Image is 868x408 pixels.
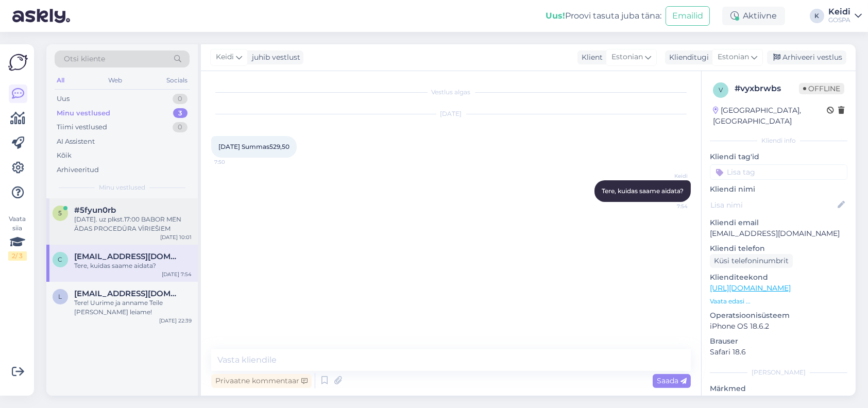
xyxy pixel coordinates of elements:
div: [DATE] 10:01 [160,233,192,241]
p: Klienditeekond [710,272,847,283]
span: 7:50 [214,158,253,166]
div: Tere, kuidas saame aidata? [74,261,192,270]
a: KeidiGOSPA [828,8,862,24]
div: Arhiveeri vestlus [767,50,846,64]
div: 0 [173,122,188,132]
div: Kliendi info [710,136,847,145]
div: Proovi tasuta juba täna: [546,10,661,22]
span: Keidi [216,52,234,63]
b: Uus! [546,11,565,21]
div: # vyxbrwbs [735,82,799,95]
div: Socials [164,74,190,87]
div: Tere! Uurime ja anname Teile [PERSON_NAME] leiame! [74,298,192,317]
div: [GEOGRAPHIC_DATA], [GEOGRAPHIC_DATA] [713,105,827,127]
div: Uus [57,94,70,104]
div: Aktiivne [722,7,785,25]
div: Vestlus algas [211,88,691,97]
span: Estonian [718,52,749,63]
div: GOSPA [828,16,850,24]
img: Askly Logo [8,53,28,72]
p: Kliendi telefon [710,243,847,254]
div: [PERSON_NAME] [710,368,847,377]
p: Kliendi email [710,217,847,228]
div: 3 [173,108,188,118]
div: Privaatne kommentaar [211,374,312,388]
p: Operatsioonisüsteem [710,310,847,321]
div: Web [107,74,125,87]
p: Kliendi nimi [710,184,847,195]
span: Offline [799,83,844,94]
span: 5 [59,209,62,217]
a: [URL][DOMAIN_NAME] [710,283,791,293]
span: #5fyun0rb [74,206,116,215]
div: AI Assistent [57,137,95,147]
span: Estonian [611,52,643,63]
div: Minu vestlused [57,108,110,118]
div: Kõik [57,150,72,161]
div: Vaata siia [8,214,27,261]
span: v [719,86,723,94]
div: All [55,74,66,87]
span: [DATE] Summas529,50 [218,143,290,150]
div: 2 / 3 [8,251,27,261]
div: [DATE] 22:39 [159,317,192,325]
p: Märkmed [710,383,847,394]
p: Vaata edasi ... [710,297,847,306]
span: liisniitra@gmail.com [74,289,181,298]
p: Brauser [710,336,847,347]
div: Tiimi vestlused [57,122,107,132]
input: Lisa tag [710,164,847,180]
p: Safari 18.6 [710,347,847,358]
span: Otsi kliente [64,54,105,64]
div: Klient [577,52,603,63]
div: Keidi [828,8,850,16]
div: Küsi telefoninumbrit [710,254,793,268]
p: [EMAIL_ADDRESS][DOMAIN_NAME] [710,228,847,239]
div: [DATE] 7:54 [162,270,192,278]
p: iPhone OS 18.6.2 [710,321,847,332]
span: l [59,293,62,300]
span: 7:54 [649,202,688,210]
div: Klienditugi [665,52,709,63]
span: Saada [657,376,687,385]
div: [DATE] [211,109,691,118]
div: 0 [173,94,188,104]
span: Minu vestlused [99,183,145,192]
input: Lisa nimi [710,199,836,211]
span: carmenkarjaharm@gmail.com [74,252,181,261]
div: K [810,9,824,23]
span: Keidi [649,172,688,180]
div: juhib vestlust [248,52,300,63]
button: Emailid [666,6,710,26]
span: c [58,256,63,263]
div: [DATE]. uz plkst.17:00 BABOR MEN ĀDAS PROCEDŪRA VĪRIEŠIEM [74,215,192,233]
div: Arhiveeritud [57,165,99,175]
span: Tere, kuidas saame aidata? [602,187,684,195]
p: Kliendi tag'id [710,151,847,162]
